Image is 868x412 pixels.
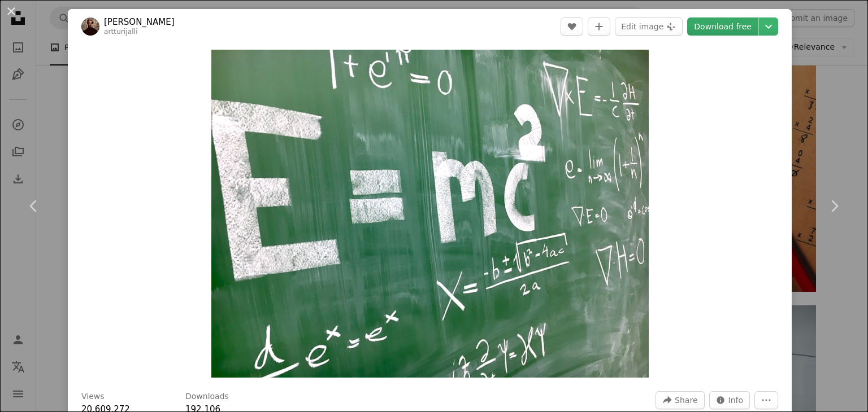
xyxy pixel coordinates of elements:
[656,391,704,409] button: Share this image
[104,28,138,36] a: artturijalli
[728,392,744,409] span: Info
[104,16,175,28] a: [PERSON_NAME]
[754,391,778,409] button: More Actions
[759,17,778,36] button: Choose download size
[185,391,229,402] h3: Downloads
[81,17,99,36] img: Go to Artturi Jalli's profile
[800,152,868,260] a: Next
[675,392,697,409] span: Share
[709,391,750,409] button: Stats about this image
[687,17,758,36] a: Download free
[588,17,610,36] button: Add to Collection
[615,17,683,36] button: Edit image
[81,391,105,402] h3: Views
[211,50,649,378] button: Zoom in on this image
[561,17,583,36] button: Like
[211,50,649,378] img: a chalkboard with some writing on it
